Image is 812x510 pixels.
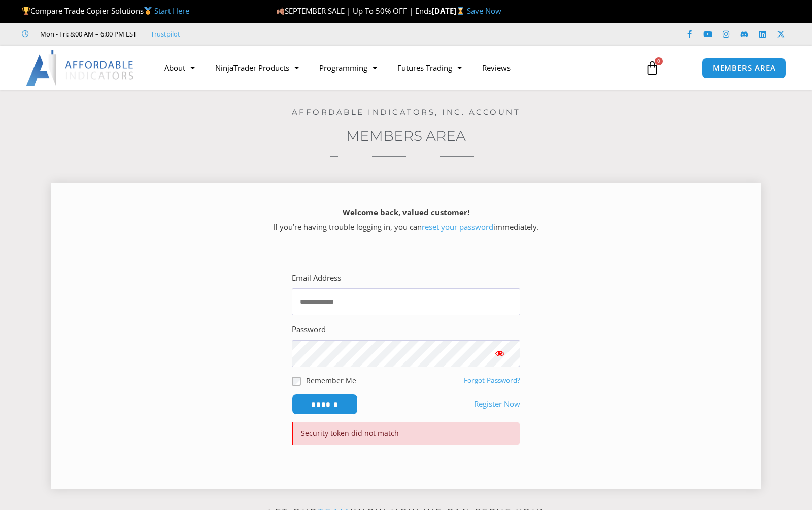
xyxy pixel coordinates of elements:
img: ⌛ [457,7,464,15]
span: Mon - Fri: 8:00 AM – 6:00 PM EST [38,28,137,40]
label: Remember Me [306,375,356,386]
a: 0 [630,53,674,83]
a: Forgot Password? [464,376,520,385]
button: Show password [480,340,520,367]
p: If you’re having trouble logging in, you can immediately. [69,206,743,234]
img: 🥇 [144,7,152,15]
strong: [DATE] [432,6,467,16]
a: Register Now [474,397,520,411]
a: Programming [309,56,387,80]
label: Password [292,322,326,337]
a: About [154,56,205,80]
nav: Menu [154,56,633,80]
span: SEPTEMBER SALE | Up To 50% OFF | Ends [276,6,432,16]
span: Compare Trade Copier Solutions [22,6,189,16]
a: Members Area [346,127,466,144]
img: 🏆 [22,7,30,15]
a: Trustpilot [151,28,180,40]
a: Reviews [472,56,521,80]
a: MEMBERS AREA [702,58,787,79]
strong: Welcome back, valued customer! [343,207,469,217]
span: 0 [655,57,663,65]
a: Affordable Indicators, Inc. Account [292,107,521,117]
a: NinjaTrader Products [205,56,309,80]
span: MEMBERS AREA [713,64,776,72]
a: Save Now [467,6,501,16]
a: reset your password [422,222,493,232]
a: Start Here [154,6,189,16]
img: LogoAI | Affordable Indicators – NinjaTrader [26,50,135,86]
label: Email Address [292,271,341,285]
img: 🍂 [277,7,284,15]
p: Security token did not match [292,422,520,445]
a: Futures Trading [387,56,472,80]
